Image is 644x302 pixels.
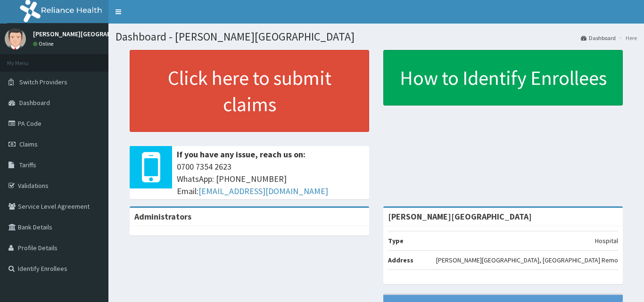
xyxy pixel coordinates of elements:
span: Switch Providers [19,78,67,86]
a: [EMAIL_ADDRESS][DOMAIN_NAME] [198,186,328,196]
strong: [PERSON_NAME][GEOGRAPHIC_DATA] [388,211,532,222]
a: Click here to submit claims [130,50,369,132]
span: Claims [19,140,38,148]
h1: Dashboard - [PERSON_NAME][GEOGRAPHIC_DATA] [116,31,637,43]
span: 0700 7354 2623 WhatsApp: [PHONE_NUMBER] Email: [177,161,364,197]
b: Address [388,256,413,264]
li: Here [617,34,637,42]
a: Dashboard [581,34,616,42]
b: If you have any issue, reach us on: [177,149,305,160]
a: How to Identify Enrollees [383,50,623,106]
b: Administrators [134,211,191,222]
span: Dashboard [19,98,50,107]
a: Online [33,41,56,47]
span: Tariffs [19,161,36,169]
p: [PERSON_NAME][GEOGRAPHIC_DATA] [33,31,141,37]
p: Hospital [595,236,618,245]
p: [PERSON_NAME][GEOGRAPHIC_DATA], [GEOGRAPHIC_DATA] Remo [436,255,618,265]
b: Type [388,237,404,245]
img: User Image [5,28,26,49]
